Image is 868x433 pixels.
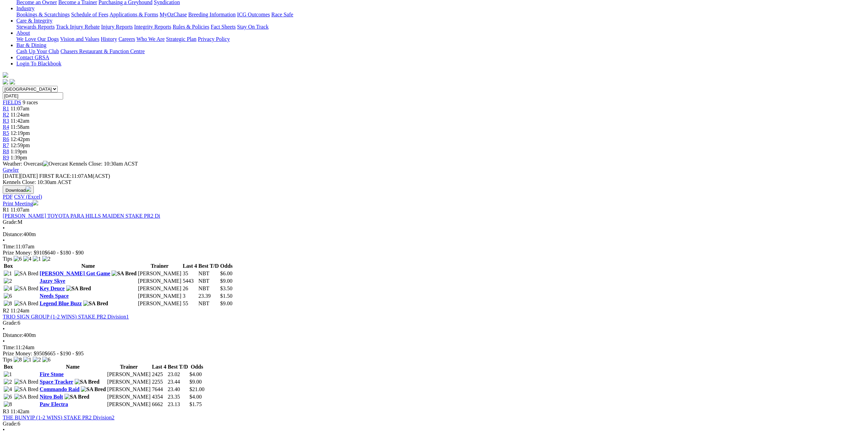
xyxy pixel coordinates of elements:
div: Kennels Close: 10:30am ACST [3,179,865,185]
a: THE BUNYIP (1-2 WINS) STAKE PR2 Division2 [3,415,115,420]
a: Vision and Values [60,36,99,42]
a: TRIO SIGN GROUP (1-2 WINS) STAKE PR2 Division1 [3,314,129,320]
img: facebook.svg [3,79,8,84]
span: 11:42am [11,408,29,414]
a: R4 [3,124,9,130]
img: printer.svg [33,200,38,205]
a: Space Tracker [40,379,73,385]
div: 11:07am [3,244,865,250]
img: SA Bred [14,394,39,400]
a: R5 [3,130,9,136]
span: Grade: [3,421,18,427]
td: 7644 [151,386,166,393]
td: 2425 [151,371,166,378]
img: 8 [4,300,12,307]
span: FIRST RACE: [39,173,71,179]
a: R1 [3,106,9,111]
img: 1 [4,371,12,377]
a: Who We Are [136,36,165,42]
div: About [16,36,865,42]
span: • [3,427,5,433]
td: [PERSON_NAME] [138,300,182,307]
img: 1 [33,256,41,262]
td: [PERSON_NAME] [138,270,182,277]
a: Industry [16,5,34,11]
img: 2 [4,379,12,385]
a: Jazzy Skye [40,278,65,284]
span: $1.50 [220,293,233,299]
span: Time: [3,244,16,249]
div: 11:24am [3,344,865,351]
img: 4 [23,256,31,262]
td: 23.44 [167,378,189,385]
span: Kennels Close: 10:30am ACST [69,161,138,167]
a: About [16,30,30,36]
span: Time: [3,344,16,350]
a: History [101,36,117,42]
a: CSV (Excel) [14,194,42,200]
span: R3 [3,118,9,124]
a: Care & Integrity [16,18,53,24]
a: Paw Electra [40,401,68,407]
td: [PERSON_NAME] [138,278,182,284]
img: SA Bred [81,386,106,392]
a: Race Safe [271,12,293,17]
span: $4.00 [189,371,202,377]
a: Track Injury Rebate [56,24,100,30]
th: Trainer [107,364,151,370]
span: Tips [3,256,12,262]
td: 2255 [151,378,166,385]
td: 3 [182,293,197,299]
span: 11:07AM(ACST) [39,173,110,179]
img: 4 [4,386,12,392]
a: Legend Blue Buzz [40,300,82,306]
img: Overcast [43,161,68,167]
th: Best T/D [167,364,189,370]
img: 2 [42,256,50,262]
div: Care & Integrity [16,24,865,30]
img: logo-grsa-white.png [3,72,8,78]
td: [PERSON_NAME] [107,386,151,393]
span: R6 [3,136,9,142]
div: Industry [16,12,865,18]
td: 23.35 [167,393,189,400]
a: Nitro Bolt [40,394,63,400]
span: R1 [3,207,9,213]
img: SA Bred [75,379,100,385]
span: 11:58am [11,124,29,130]
a: Login To Blackbook [16,61,61,66]
a: Integrity Reports [134,24,171,30]
td: NBT [198,285,219,292]
a: Careers [118,36,135,42]
button: Download [3,185,34,194]
span: 12:19pm [11,130,30,136]
span: $640 - $180 - $90 [45,250,84,256]
img: 6 [4,394,12,400]
td: [PERSON_NAME] [107,401,151,408]
div: M [3,219,865,225]
td: NBT [198,300,219,307]
span: R3 [3,408,9,414]
a: We Love Our Dogs [16,36,59,42]
a: Breeding Information [188,12,236,17]
input: Select date [3,92,63,99]
td: 5443 [182,278,197,284]
a: Strategic Plan [166,36,196,42]
a: Key Deuce [40,285,64,291]
img: 2 [33,357,41,363]
span: R9 [3,155,9,160]
a: R2 [3,112,9,118]
img: SA Bred [14,386,39,392]
span: 11:07am [11,106,29,111]
a: Bar & Dining [16,42,46,48]
td: NBT [198,278,219,284]
span: Box [4,364,13,370]
td: 4354 [151,393,166,400]
a: ICG Outcomes [237,12,270,17]
span: Tips [3,357,12,362]
div: Download [3,194,865,200]
span: $9.00 [189,379,202,385]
